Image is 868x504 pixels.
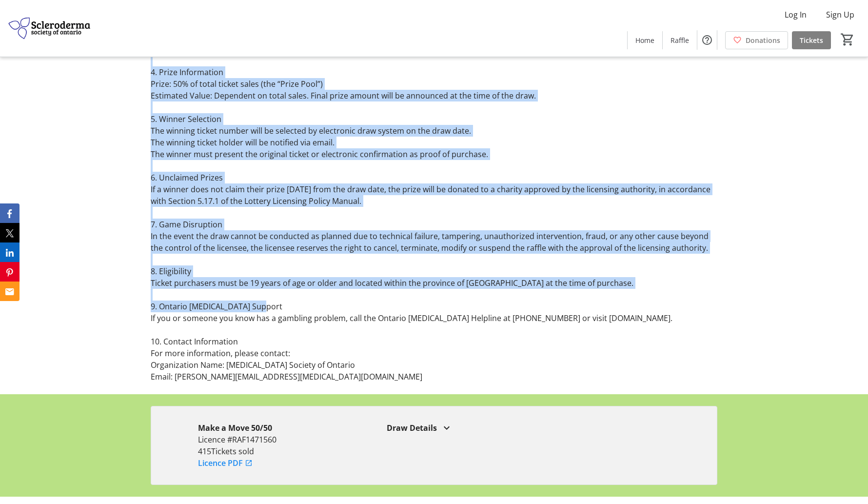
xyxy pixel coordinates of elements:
[151,66,718,78] p: 4. Prize Information
[635,35,654,45] span: Home
[826,9,854,20] span: Sign Up
[800,35,823,45] span: Tickets
[671,35,689,45] span: Raffle
[151,125,718,137] p: The winning ticket number will be selected by electronic draw system on the draw date.
[151,230,718,254] p: In the event the draw cannot be conducted as planned due to technical failure, tampering, unautho...
[151,277,718,289] p: Ticket purchasers must be 19 years of age or older and located within the province of [GEOGRAPHIC...
[839,31,856,48] button: Cart
[6,4,93,53] img: Scleroderma Society of Ontario's Logo
[725,31,788,49] a: Donations
[151,301,718,312] p: 9. Ontario [MEDICAL_DATA] Support
[697,30,717,50] button: Help
[198,434,339,445] p: Licence #RAF1471560
[151,336,718,347] p: 10. Contact Information
[818,7,862,22] button: Sign Up
[151,113,718,125] p: 5. Winner Selection
[198,423,272,433] strong: Make a Move 50/50
[785,9,807,20] span: Log In
[151,219,718,230] p: 7. Game Disruption
[151,359,718,371] p: Organization Name: [MEDICAL_DATA] Society of Ontario
[151,137,718,148] p: The winning ticket holder will be notified via email.
[151,265,718,277] p: 8. Eligibility
[628,31,662,49] a: Home
[151,347,718,359] p: For more information, please contact:
[151,78,718,90] p: Prize: 50% of total ticket sales (the “Prize Pool”)
[151,90,718,101] p: Estimated Value: Dependent on total sales. Final prize amount will be announced at the time of th...
[777,7,814,22] button: Log In
[151,172,718,183] p: 6. Unclaimed Prizes
[151,371,718,383] p: Email: [PERSON_NAME][EMAIL_ADDRESS][MEDICAL_DATA][DOMAIN_NAME]
[663,31,697,49] a: Raffle
[151,312,718,324] p: If you or someone you know has a gambling problem, call the Ontario [MEDICAL_DATA] Helpline at [P...
[151,148,718,160] p: The winner must present the original ticket or electronic confirmation as proof of purchase.
[198,457,253,469] a: Licence PDF
[792,31,831,49] a: Tickets
[151,183,718,207] p: If a winner does not claim their prize [DATE] from the draw date, the prize will be donated to a ...
[198,445,339,457] p: 415 Tickets sold
[746,35,780,45] span: Donations
[387,422,670,434] div: Draw Details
